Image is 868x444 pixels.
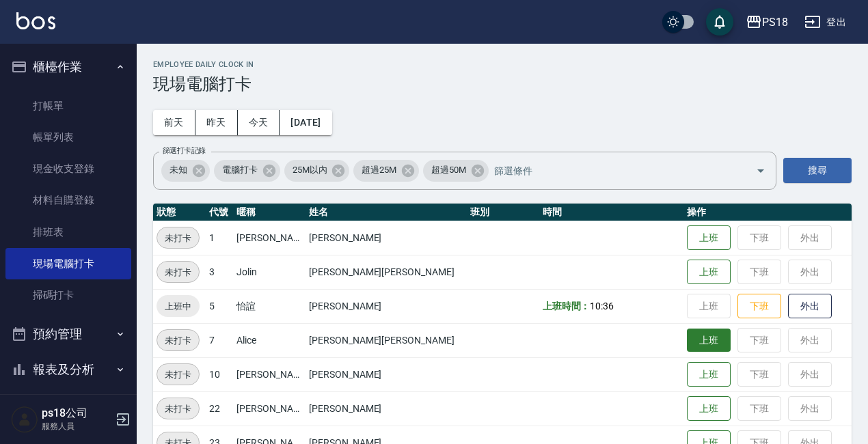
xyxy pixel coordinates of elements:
[306,289,467,323] td: [PERSON_NAME]
[157,231,199,245] span: 未打卡
[5,316,131,352] button: 預約管理
[214,160,280,182] div: 電腦打卡
[157,402,199,416] span: 未打卡
[491,158,732,182] input: 篩選條件
[16,12,55,29] img: Logo
[233,323,306,357] td: Alice
[590,301,614,311] span: 10:36
[233,255,306,289] td: Jolin
[683,204,852,221] th: 操作
[306,204,467,221] th: 姓名
[423,160,489,182] div: 超過50M
[5,248,131,279] a: 現場電腦打卡
[153,110,195,135] button: 前天
[5,279,131,311] a: 掃碼打卡
[799,10,852,35] button: 登出
[157,265,199,279] span: 未打卡
[762,14,788,31] div: PS18
[687,225,731,251] button: 上班
[353,163,405,177] span: 超過25M
[543,301,591,311] b: 上班時間：
[42,420,111,432] p: 服務人員
[233,221,306,255] td: [PERSON_NAME]
[788,294,832,319] button: 外出
[706,8,733,36] button: save
[153,74,852,94] h3: 現場電腦打卡
[233,289,306,323] td: 怡諠
[157,367,199,382] span: 未打卡
[5,90,131,122] a: 打帳單
[195,110,238,135] button: 昨天
[206,255,233,289] td: 3
[306,357,467,391] td: [PERSON_NAME]
[687,362,731,387] button: 上班
[306,323,467,357] td: [PERSON_NAME][PERSON_NAME]
[42,406,111,420] h5: ps18公司
[206,357,233,391] td: 10
[750,160,772,182] button: Open
[206,204,233,221] th: 代號
[153,60,852,69] h2: Employee Daily Clock In
[238,110,280,135] button: 今天
[5,352,131,387] button: 報表及分析
[206,391,233,426] td: 22
[284,163,336,177] span: 25M以內
[157,299,200,314] span: 上班中
[5,387,131,422] button: 客戶管理
[5,122,131,153] a: 帳單列表
[11,406,38,433] img: Person
[306,391,467,426] td: [PERSON_NAME]
[5,184,131,216] a: 材料自購登錄
[233,204,306,221] th: 暱稱
[280,110,331,135] button: [DATE]
[783,158,852,183] button: 搜尋
[539,204,684,221] th: 時間
[206,221,233,255] td: 1
[687,396,731,421] button: 上班
[161,160,210,182] div: 未知
[737,294,781,319] button: 下班
[306,221,467,255] td: [PERSON_NAME]
[467,204,539,221] th: 班別
[740,8,794,36] button: PS18
[157,333,199,348] span: 未打卡
[206,289,233,323] td: 5
[353,160,419,182] div: 超過25M
[161,163,195,177] span: 未知
[163,145,206,156] label: 篩選打卡記錄
[5,49,131,85] button: 櫃檯作業
[687,329,731,352] button: 上班
[233,391,306,426] td: [PERSON_NAME]
[306,255,467,289] td: [PERSON_NAME][PERSON_NAME]
[233,357,306,391] td: [PERSON_NAME]
[5,153,131,184] a: 現金收支登錄
[214,163,266,177] span: 電腦打卡
[423,163,474,177] span: 超過50M
[206,323,233,357] td: 7
[5,217,131,248] a: 排班表
[153,204,206,221] th: 狀態
[284,160,350,182] div: 25M以內
[687,260,731,285] button: 上班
